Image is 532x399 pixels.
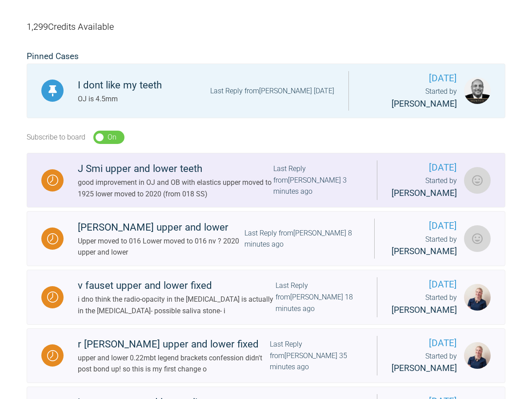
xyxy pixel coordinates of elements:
[363,86,457,111] div: Started by
[389,219,457,233] span: [DATE]
[47,175,58,186] img: Waiting
[392,160,457,175] span: [DATE]
[244,227,360,250] div: Last Reply from [PERSON_NAME] 8 minutes ago
[27,270,505,325] a: Waitingv fauset upper and lower fixedi dno think the radio-opacity in the [MEDICAL_DATA] is actua...
[47,85,58,96] img: Pinned
[464,284,491,311] img: Olivia Nixon
[78,294,276,316] div: i dno think the radio-opacity in the [MEDICAL_DATA] is actually in the [MEDICAL_DATA]- possible s...
[78,235,244,258] div: Upper moved to 016 Lower moved to 016 nv ? 2020 upper and lower
[392,336,457,351] span: [DATE]
[464,225,491,252] img: Neil Fearns
[27,50,505,64] h2: Pinned Cases
[78,93,162,105] div: OJ is 4.5mm
[27,211,505,266] a: Waiting[PERSON_NAME] upper and lowerUpper moved to 016 Lower moved to 016 nv ? 2020 upper and low...
[210,85,334,97] div: Last Reply from [PERSON_NAME] [DATE]
[27,153,505,208] a: WaitingJ Smi upper and lower teethgood improvement in OJ and OB with elastics upper moved to 1925...
[78,278,276,294] div: v fauset upper and lower fixed
[78,177,273,199] div: good improvement in OJ and OB with elastics upper moved to 1925 lower moved to 2020 (from 018 SS)
[27,328,505,383] a: Waitingr [PERSON_NAME] upper and lower fixedupper and lower 0.22mbt legend brackets confession di...
[389,234,457,259] div: Started by
[108,132,116,143] div: On
[464,77,491,104] img: Utpalendu Bose
[392,188,457,198] span: [PERSON_NAME]
[392,175,457,200] div: Started by
[392,292,457,317] div: Started by
[27,132,85,143] div: Subscribe to board
[270,339,363,373] div: Last Reply from [PERSON_NAME] 35 minutes ago
[47,233,58,244] img: Waiting
[27,11,505,43] div: 1,299 Credits Available
[464,342,491,369] img: Olivia Nixon
[78,77,162,93] div: I dont like my teeth
[392,246,457,256] span: [PERSON_NAME]
[392,363,457,373] span: [PERSON_NAME]
[464,167,491,194] img: Neil Fearns
[363,71,457,86] span: [DATE]
[276,280,363,314] div: Last Reply from [PERSON_NAME] 18 minutes ago
[78,352,270,375] div: upper and lower 0.22mbt legend brackets confession didn't post bond up! so this is my first change o
[78,336,270,352] div: r [PERSON_NAME] upper and lower fixed
[27,64,505,119] a: PinnedI dont like my teethOJ is 4.5mmLast Reply from[PERSON_NAME] [DATE][DATE]Started by [PERSON_...
[392,99,457,109] span: [PERSON_NAME]
[392,351,457,375] div: Started by
[78,161,273,177] div: J Smi upper and lower teeth
[78,219,244,235] div: [PERSON_NAME] upper and lower
[392,277,457,292] span: [DATE]
[47,291,58,303] img: Waiting
[273,163,363,197] div: Last Reply from [PERSON_NAME] 3 minutes ago
[392,305,457,315] span: [PERSON_NAME]
[47,350,58,361] img: Waiting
